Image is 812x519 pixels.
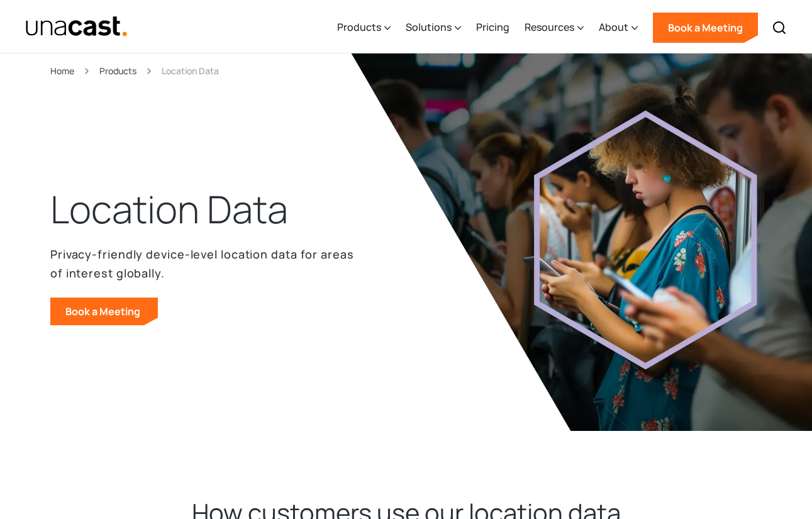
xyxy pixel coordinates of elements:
[406,2,461,53] div: Solutions
[50,64,74,78] a: Home
[337,20,381,35] div: Products
[25,16,128,38] img: Unacast text logo
[25,16,128,38] a: home
[525,2,584,53] div: Resources
[50,184,288,235] h1: Location Data
[406,20,452,35] div: Solutions
[476,2,509,53] a: Pricing
[772,20,787,35] img: Search icon
[162,64,219,78] div: Location Data
[599,2,638,53] div: About
[599,20,628,35] div: About
[337,2,391,53] div: Products
[99,64,136,78] a: Products
[525,20,574,35] div: Resources
[50,245,359,282] p: Privacy-friendly device-level location data for areas of interest globally.
[653,13,758,43] a: Book a Meeting
[50,298,158,325] a: Book a Meeting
